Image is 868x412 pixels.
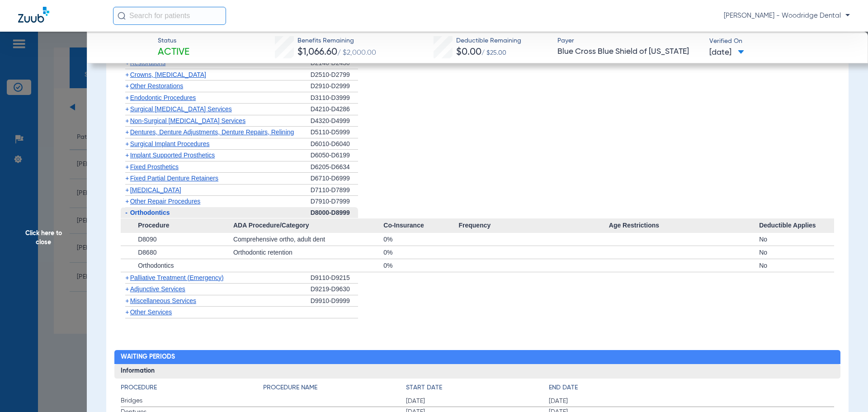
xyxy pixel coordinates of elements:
[125,71,129,78] span: +
[456,47,481,57] span: $0.00
[759,233,834,246] div: No
[456,36,521,46] span: Deductible Remaining
[125,308,129,316] span: +
[130,140,210,147] span: Surgical Implant Procedures
[125,175,129,182] span: +
[125,128,129,136] span: +
[233,218,383,233] span: ADA Procedure/Category
[549,383,834,393] h4: End Date
[557,36,702,46] span: Payer
[406,397,549,406] span: [DATE]
[311,196,358,207] div: D7910-D7999
[121,383,264,396] app-breakdown-title: Procedure
[311,295,358,307] div: D9910-D9999
[130,152,215,159] span: Implant Supported Prosthetics
[125,82,129,90] span: +
[130,285,185,293] span: Adjunctive Services
[311,284,358,295] div: D9219-D9630
[406,383,549,393] h4: Start Date
[114,350,841,365] h2: Waiting Periods
[118,12,126,20] img: Search Icon
[125,152,129,159] span: +
[549,397,692,406] span: [DATE]
[125,105,129,113] span: +
[337,49,376,57] span: / $2,000.00
[759,218,834,233] span: Deductible Applies
[125,163,129,170] span: +
[130,105,232,113] span: Surgical [MEDICAL_DATA] Services
[130,117,245,124] span: Non-Surgical [MEDICAL_DATA] Services
[18,7,49,23] img: Zuub Logo
[759,246,834,259] div: No
[138,249,156,256] span: D8680
[121,396,264,406] span: Bridges
[383,259,458,272] div: 0%
[263,383,406,396] app-breakdown-title: Procedure Name
[125,117,129,124] span: +
[121,383,264,393] h4: Procedure
[125,285,129,293] span: +
[311,127,358,138] div: D5110-D5999
[311,92,358,104] div: D3110-D3999
[130,94,196,101] span: Endodontic Procedures
[130,163,179,170] span: Fixed Prosthetics
[297,36,376,46] span: Benefits Remaining
[158,36,189,46] span: Status
[549,383,834,396] app-breakdown-title: End Date
[406,383,549,396] app-breakdown-title: Start Date
[130,82,184,90] span: Other Restorations
[125,297,129,304] span: +
[130,274,224,281] span: Palliative Treatment (Emergency)
[125,198,129,205] span: +
[114,364,841,379] h3: Information
[125,94,129,101] span: +
[130,308,172,316] span: Other Services
[125,209,127,216] span: -
[121,218,233,233] span: Procedure
[130,209,170,216] span: Orthodontics
[233,233,383,246] div: Comprehensive ortho, adult dent
[138,262,174,269] span: Orthodontics
[709,37,854,46] span: Verified On
[130,71,206,78] span: Crowns, [MEDICAL_DATA]
[557,46,702,57] span: Blue Cross Blue Shield of [US_STATE]
[311,272,358,284] div: D9110-D9215
[138,236,156,243] span: D8090
[458,218,609,233] span: Frequency
[311,81,358,92] div: D2910-D2999
[383,233,458,246] div: 0%
[125,186,129,194] span: +
[113,7,226,25] input: Search for patients
[481,50,506,56] span: / $25.00
[311,150,358,161] div: D6050-D6199
[311,104,358,115] div: D4210-D4286
[709,47,744,58] span: [DATE]
[233,246,383,259] div: Orthodontic retention
[311,207,358,219] div: D8000-D8999
[383,218,458,233] span: Co-Insurance
[125,274,129,281] span: +
[130,198,201,205] span: Other Repair Procedures
[759,259,834,272] div: No
[383,246,458,259] div: 0%
[297,47,337,57] span: $1,066.60
[130,175,218,182] span: Fixed Partial Denture Retainers
[311,185,358,196] div: D7110-D7899
[311,161,358,173] div: D6205-D6634
[130,186,181,194] span: [MEDICAL_DATA]
[130,59,166,66] span: Restorations
[609,218,759,233] span: Age Restrictions
[724,11,850,20] span: [PERSON_NAME] - Woodridge Dental
[311,115,358,127] div: D4320-D4999
[125,140,129,147] span: +
[311,173,358,185] div: D6710-D6999
[158,46,189,59] span: Active
[311,138,358,150] div: D6010-D6040
[311,69,358,81] div: D2510-D2799
[130,128,294,136] span: Dentures, Denture Adjustments, Denture Repairs, Relining
[263,383,406,393] h4: Procedure Name
[130,297,196,304] span: Miscellaneous Services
